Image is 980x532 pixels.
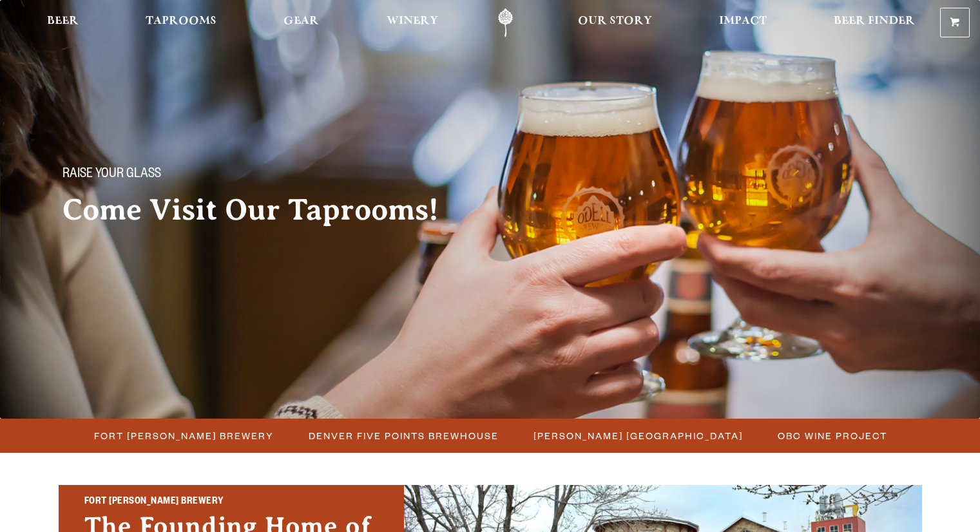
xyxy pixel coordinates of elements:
span: Gear [283,16,319,26]
h2: Fort [PERSON_NAME] Brewery [84,494,378,511]
span: Our Story [578,16,652,26]
a: OBC Wine Project [770,426,894,445]
span: Raise your glass [62,167,161,184]
a: Beer Finder [825,8,923,37]
span: OBC Wine Project [778,426,887,445]
span: Impact [719,16,767,26]
span: Beer Finder [834,16,915,26]
a: Impact [711,8,775,37]
span: Beer [47,16,79,26]
h2: Come Visit Our Taprooms! [62,194,465,226]
a: Odell Home [481,8,530,37]
span: Winery [387,16,438,26]
a: Fort [PERSON_NAME] Brewery [86,426,280,445]
a: [PERSON_NAME] [GEOGRAPHIC_DATA] [526,426,749,445]
span: Taprooms [146,16,216,26]
a: Gear [275,8,327,37]
span: Denver Five Points Brewhouse [309,426,499,445]
a: Winery [378,8,447,37]
a: Our Story [570,8,660,37]
a: Beer [39,8,87,37]
a: Taprooms [137,8,225,37]
span: [PERSON_NAME] [GEOGRAPHIC_DATA] [533,426,743,445]
span: Fort [PERSON_NAME] Brewery [94,426,274,445]
a: Denver Five Points Brewhouse [301,426,505,445]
